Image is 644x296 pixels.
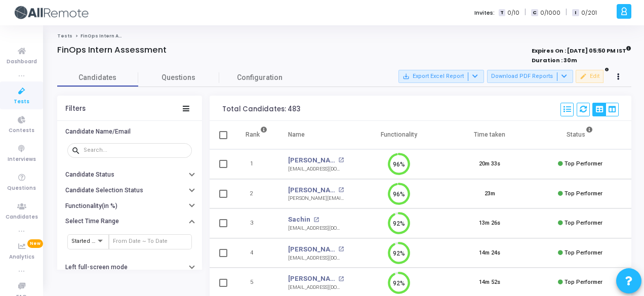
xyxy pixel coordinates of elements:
[288,129,305,140] div: Name
[65,171,114,179] h6: Candidate Status
[581,9,597,17] span: 0/201
[487,70,573,83] button: Download PDF Reports
[235,208,278,238] td: 3
[338,246,344,252] mat-icon: open_in_new
[71,238,97,244] span: Started At
[65,218,119,225] h6: Select Time Range
[57,214,202,229] button: Select Time Range
[7,58,37,66] span: Dashboard
[288,185,336,195] a: [PERSON_NAME]
[235,179,278,209] td: 2
[565,279,602,285] span: Top Performer
[592,103,619,116] div: View Options
[485,190,495,198] div: 23m
[235,149,278,179] td: 1
[7,184,36,193] span: Questions
[57,72,138,83] span: Candidates
[235,238,278,268] td: 4
[9,126,34,135] span: Contests
[499,9,505,17] span: T
[338,276,344,282] mat-icon: open_in_new
[57,45,167,55] h4: FinOps Intern Assessment
[235,121,278,149] th: Rank
[65,105,86,113] div: Filters
[13,3,89,23] img: logo
[65,128,131,136] h6: Candidate Name/Email
[288,274,336,284] a: [PERSON_NAME]
[531,9,538,17] span: C
[138,72,219,83] span: Questions
[479,219,500,228] div: 13m 26s
[57,198,202,214] button: Functionality(in %)
[80,33,147,39] span: FinOps Intern Assessment
[65,187,143,194] h6: Candidate Selection Status
[565,160,602,167] span: Top Performer
[474,129,505,140] div: Time taken
[532,56,577,64] strong: Duration : 30m
[338,157,344,163] mat-icon: open_in_new
[479,249,500,258] div: 14m 24s
[479,278,500,287] div: 14m 52s
[566,7,567,18] span: |
[532,44,631,55] strong: Expires On : [DATE] 05:50 PM IST
[535,121,626,149] th: Status
[338,187,344,193] mat-icon: open_in_new
[288,215,310,225] a: Sachin
[565,249,602,256] span: Top Performer
[57,33,72,39] a: Tests
[540,9,560,17] span: 0/1000
[288,165,344,173] div: [EMAIL_ADDRESS][DOMAIN_NAME]
[288,244,336,255] a: [PERSON_NAME]
[525,7,526,18] span: |
[84,147,188,153] input: Search...
[288,284,344,291] div: [EMAIL_ADDRESS][DOMAIN_NAME]
[57,123,202,139] button: Candidate Name/Email
[572,9,579,17] span: I
[9,253,34,262] span: Analytics
[71,146,84,155] mat-icon: search
[57,260,202,275] button: Left full-screen mode
[65,264,128,271] h6: Left full-screen mode
[57,33,631,39] nav: breadcrumb
[222,105,300,113] div: Total Candidates: 483
[580,73,587,80] mat-icon: edit
[14,98,29,106] span: Tests
[113,238,188,244] input: From Date ~ To Date
[402,73,410,80] mat-icon: save_alt
[27,239,43,248] span: New
[565,220,602,226] span: Top Performer
[6,213,38,222] span: Candidates
[507,9,519,17] span: 0/10
[288,155,336,165] a: [PERSON_NAME]
[57,167,202,183] button: Candidate Status
[288,195,344,202] div: [PERSON_NAME][EMAIL_ADDRESS][DOMAIN_NAME]
[65,202,117,210] h6: Functionality(in %)
[479,160,500,168] div: 20m 33s
[288,255,344,262] div: [EMAIL_ADDRESS][DOMAIN_NAME]
[565,190,602,197] span: Top Performer
[288,225,344,232] div: [EMAIL_ADDRESS][DOMAIN_NAME]
[474,9,495,17] label: Invites:
[398,70,484,83] button: Export Excel Report
[354,121,445,149] th: Functionality
[57,183,202,198] button: Candidate Selection Status
[237,72,283,83] span: Configuration
[576,70,603,83] button: Edit
[8,155,36,164] span: Interviews
[313,217,319,223] mat-icon: open_in_new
